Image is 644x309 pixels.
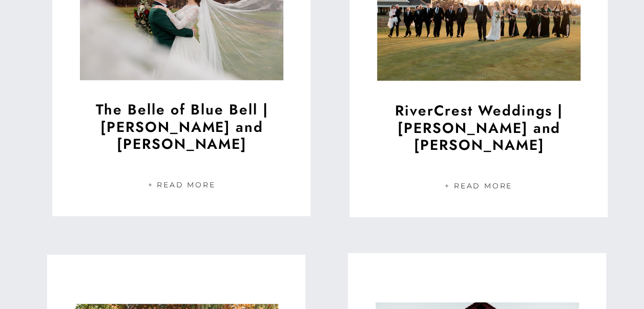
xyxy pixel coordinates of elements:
a: + Read More [445,182,513,190]
a: + Read More [148,181,216,189]
a: RiverCrest Weddings | [PERSON_NAME] and [PERSON_NAME] [395,100,563,156]
a: The Belle of Blue Bell | [PERSON_NAME] and [PERSON_NAME] [95,99,268,154]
